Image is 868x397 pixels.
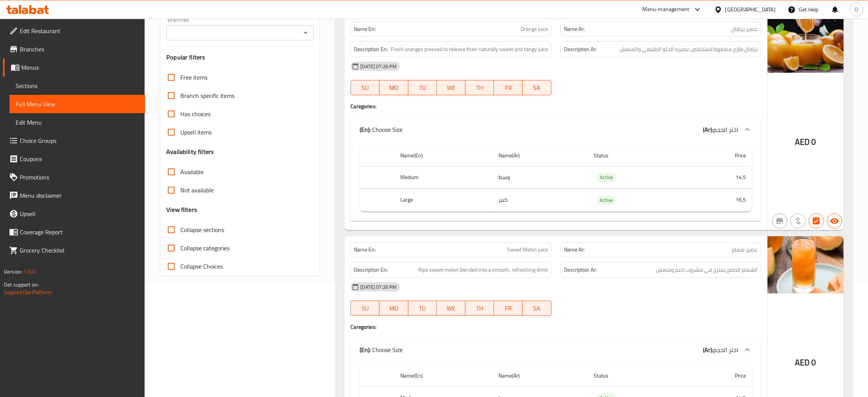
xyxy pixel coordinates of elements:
[379,80,408,95] button: MO
[360,145,752,212] table: choices table
[180,186,214,195] span: Not available
[350,338,761,362] div: (En): Choose Size(Ar):اختر الحجم
[180,262,223,271] span: Collapse Choices
[180,91,234,100] span: Branch specific items
[713,344,738,355] span: اختر الحجم
[725,5,776,14] div: [GEOGRAPHIC_DATA]
[507,246,548,254] span: Sweet Melon juice
[3,40,145,58] a: Branches
[809,213,824,229] button: Has choices
[350,142,761,221] div: (En): Juices(Ar):العصائر
[360,125,403,134] p: Choose Size
[354,45,388,54] strong: Description En:
[394,166,492,189] th: Medium
[357,283,400,291] span: [DATE] 07:26 PM
[686,166,752,189] td: 14.5
[597,196,616,205] div: Active
[20,45,139,54] span: Branches
[166,53,314,62] h3: Popular filters
[656,265,758,275] span: الشمام الناضج يمتزج في مشروب ناعم ومنعش
[732,246,758,254] span: عصير شمام
[686,365,752,387] th: Price
[497,82,519,93] span: FR
[437,80,465,95] button: WE
[812,355,816,370] span: 0
[768,236,844,293] img: Sweet_Melon638906687052102067.jpg
[3,22,145,40] a: Edit Restaurant
[180,128,212,137] span: Upsell items
[497,303,519,314] span: FR
[597,173,616,182] span: Active
[350,301,379,316] button: SU
[643,5,690,14] div: Menu-management
[440,82,462,93] span: WE
[703,344,713,355] b: (Ar):
[357,63,400,70] span: [DATE] 07:26 PM
[354,82,376,93] span: SU
[391,45,548,54] span: Fresh oranges pressed to release their naturally sweet and tangy juice
[354,246,376,254] strong: Name En:
[686,189,752,211] td: 16.5
[493,166,588,189] td: وسط
[16,118,139,127] span: Edit Menu
[20,209,139,218] span: Upsell
[526,82,548,93] span: SA
[772,213,787,229] button: Not branch specific item
[382,303,405,314] span: MO
[827,213,842,229] button: Available
[522,301,551,316] button: SA
[354,25,376,33] strong: Name En:
[597,173,616,182] div: Active
[20,26,139,35] span: Edit Restaurant
[3,205,145,223] a: Upsell
[350,80,379,95] button: SU
[855,5,858,14] span: O
[394,189,492,211] th: Large
[3,150,145,168] a: Coupons
[795,355,810,370] span: AED
[350,323,761,331] h4: Caregories:
[180,109,210,118] span: Has choices
[360,345,403,354] p: Choose Size
[468,303,491,314] span: TH
[4,267,22,277] span: Version:
[166,205,197,214] h3: View filters
[360,344,371,355] b: (En):
[20,154,139,163] span: Coupons
[465,80,494,95] button: TH
[468,82,491,93] span: TH
[411,303,434,314] span: TU
[790,213,806,229] button: Purchased item
[620,45,758,54] span: برتقال طازج مضغوط لاستخلاص عصيره الحلو الطبيعي والمنعش
[465,301,494,316] button: TH
[686,145,752,166] th: Price
[20,191,139,200] span: Menu disclaimer
[411,82,434,93] span: TU
[350,102,761,110] h4: Caregories:
[180,243,229,253] span: Collapse categories
[437,301,465,316] button: WE
[795,134,810,149] span: AED
[354,303,376,314] span: SU
[180,73,207,82] span: Free items
[3,186,145,205] a: Menu disclaimer
[768,16,844,73] img: Orange638906687151328250.jpg
[494,80,522,95] button: FR
[588,145,686,166] th: Status
[394,145,492,166] th: Name(En)
[3,131,145,150] a: Choice Groups
[731,25,758,33] span: عصير برتقال
[10,77,145,95] a: Sections
[350,117,761,142] div: (En): Choose Size(Ar):اختر الحجم
[21,63,139,72] span: Menus
[812,134,816,149] span: 0
[440,303,462,314] span: WE
[10,95,145,113] a: Full Menu View
[20,136,139,145] span: Choice Groups
[3,58,145,77] a: Menus
[3,168,145,186] a: Promotions
[526,303,548,314] span: SA
[493,145,588,166] th: Name(Ar)
[16,99,139,109] span: Full Menu View
[597,196,616,205] span: Active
